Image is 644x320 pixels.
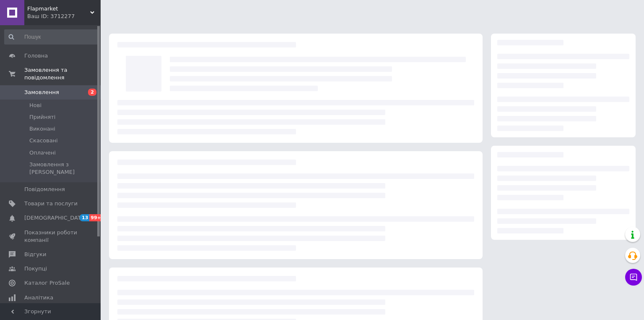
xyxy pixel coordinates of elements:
[29,113,55,121] span: Прийняті
[24,186,65,193] span: Повідомлення
[24,251,46,258] span: Відгуки
[24,66,101,81] span: Замовлення та повідомлення
[24,214,86,222] span: [DEMOGRAPHIC_DATA]
[27,5,90,13] span: Flapmarket
[625,269,642,286] button: Чат з покупцем
[24,279,70,287] span: Каталог ProSale
[24,52,48,60] span: Головна
[29,102,42,109] span: Нові
[29,149,56,157] span: Оплачені
[29,125,55,133] span: Виконані
[24,265,47,273] span: Покупці
[24,89,59,96] span: Замовлення
[80,214,89,221] span: 13
[24,200,78,207] span: Товари та послуги
[4,29,99,45] input: Пошук
[89,214,103,221] span: 99+
[27,13,101,20] div: Ваш ID: 3712277
[29,137,58,144] span: Скасовані
[29,161,98,176] span: Замовлення з [PERSON_NAME]
[24,229,78,244] span: Показники роботи компанії
[88,89,96,96] span: 2
[24,294,53,302] span: Аналітика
